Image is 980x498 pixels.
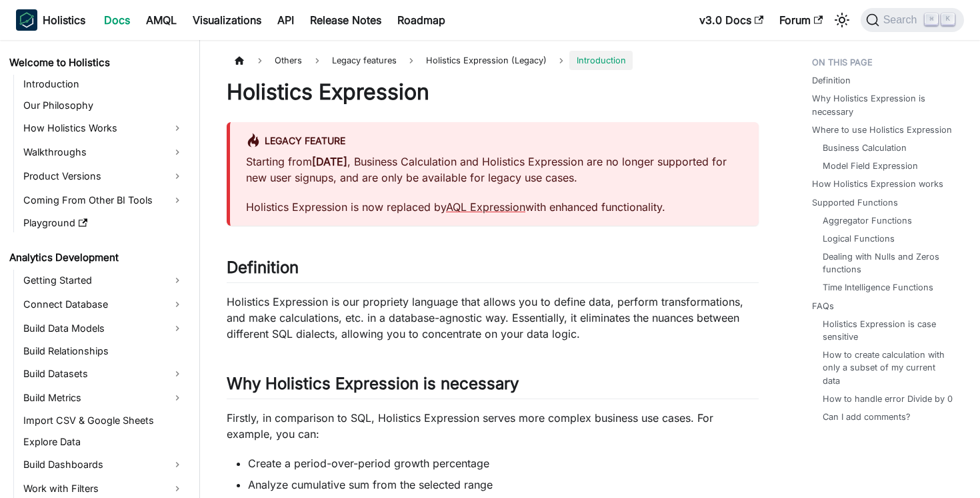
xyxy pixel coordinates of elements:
button: Switch between dark and light mode (currently light mode) [831,9,853,31]
a: Build Data Models [19,318,188,339]
a: Holistics Expression is case sensitive [823,318,954,343]
a: Welcome to Holistics [5,53,188,72]
a: How Holistics Expression works [812,178,943,190]
span: Search [879,14,925,26]
a: Definition [812,74,851,87]
kbd: K [941,13,955,25]
a: How Holistics Works [19,117,188,139]
p: Starting from , Business Calculation and Holistics Expression are no longer supported for new use... [246,154,743,186]
a: Dealing with Nulls and Zeros functions [823,250,954,276]
a: Roadmap [389,9,453,31]
a: How to create calculation with only a subset of my current data [823,348,954,387]
li: Analyze cumulative sum from the selected range [248,477,759,493]
a: Can I add comments? [823,411,911,423]
p: Firstly, in comparison to SQL, Holistics Expression serves more complex business use cases. For e... [227,410,759,442]
kbd: ⌘ [925,13,938,25]
h2: Why Holistics Expression is necessary [227,374,759,399]
a: Walkthroughs [19,142,188,163]
a: Where to use Holistics Expression [812,123,952,136]
a: Build Relationships [19,342,188,360]
span: Others [268,51,309,70]
a: Analytics Development [5,248,188,267]
a: HolisticsHolistics [16,9,85,31]
a: v3.0 Docs [691,9,771,31]
a: Time Intelligence Functions [823,281,933,294]
span: Holistics Expression (Legacy) [419,51,553,70]
a: Build Metrics [19,387,188,409]
a: Connect Database [19,294,188,315]
a: Business Calculation [823,142,907,154]
strong: [DATE] [312,155,347,168]
a: Forum [771,9,831,31]
a: Introduction [19,75,188,93]
a: Getting Started [19,270,188,291]
img: Holistics [16,9,37,31]
a: FAQs [812,300,834,312]
a: Playground [19,214,188,232]
a: AQL Expression [446,200,525,214]
a: Build Datasets [19,363,188,385]
b: Holistics [43,12,85,28]
a: AMQL [138,9,185,31]
a: Why Holistics Expression is necessary [812,92,959,117]
a: Explore Data [19,433,188,451]
a: Model Field Expression [823,160,918,172]
a: Import CSV & Google Sheets [19,411,188,430]
p: Holistics Expression is now replaced by with enhanced functionality. [246,199,743,215]
button: Search (Command+K) [861,8,964,32]
a: Coming From Other BI Tools [19,190,188,211]
span: Legacy features [325,51,403,70]
a: Docs [96,9,138,31]
a: Build Dashboards [19,454,188,475]
p: Holistics Expression is our propriety language that allows you to define data, perform transforma... [227,294,759,342]
a: Aggregator Functions [823,214,912,227]
a: Visualizations [185,9,269,31]
a: Supported Functions [812,196,898,209]
a: Release Notes [302,9,389,31]
div: Legacy Feature [246,133,743,150]
h2: Definition [227,258,759,283]
span: Introduction [569,51,632,70]
a: API [269,9,302,31]
li: Create a period-over-period growth percentage [248,455,759,471]
h1: Holistics Expression [227,79,759,105]
a: Home page [227,51,252,70]
a: Product Versions [19,166,188,187]
a: Logical Functions [823,232,895,245]
a: Our Philosophy [19,96,188,115]
a: How to handle error Divide by 0 [823,393,953,405]
nav: Breadcrumbs [227,51,759,70]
